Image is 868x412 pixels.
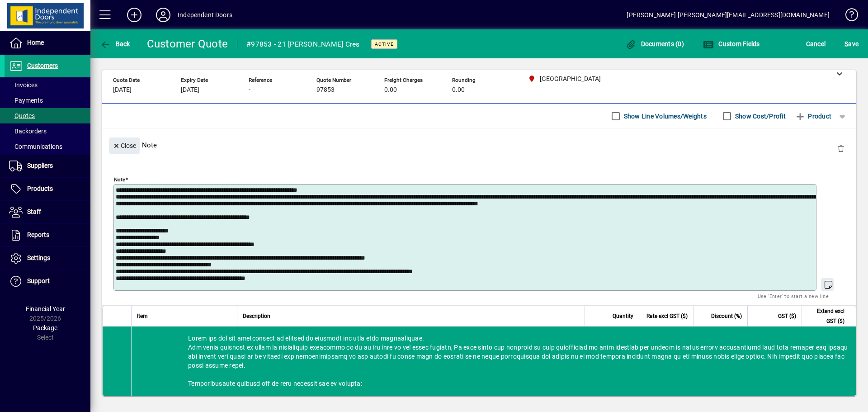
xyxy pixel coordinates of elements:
[90,36,140,52] app-page-header-button: Back
[27,62,58,69] span: Customers
[27,208,41,215] span: Staff
[844,37,859,51] span: ave
[5,93,90,108] a: Payments
[622,112,707,121] label: Show Line Volumes/Weights
[844,40,848,47] span: S
[98,36,132,52] button: Back
[9,112,35,119] span: Quotes
[249,86,250,94] span: -
[27,162,53,169] span: Suppliers
[149,7,178,23] button: Profile
[107,141,142,149] app-page-header-button: Close
[102,128,856,161] div: Note
[830,137,852,159] button: Delete
[384,86,397,94] span: 0.00
[790,108,836,124] button: Product
[733,112,786,121] label: Show Cost/Profit
[5,247,90,270] a: Settings
[9,97,43,104] span: Payments
[27,277,50,284] span: Support
[5,270,90,293] a: Support
[120,7,149,23] button: Add
[839,2,857,31] a: Knowledge Base
[5,32,90,54] a: Home
[114,176,125,183] mat-label: Note
[701,36,762,52] button: Custom Fields
[627,8,830,22] div: [PERSON_NAME] [PERSON_NAME][EMAIL_ADDRESS][DOMAIN_NAME]
[27,231,49,238] span: Reports
[5,224,90,246] a: Reports
[804,36,828,52] button: Cancel
[806,37,826,51] span: Cancel
[795,109,831,123] span: Product
[316,86,335,94] span: 97853
[26,305,65,313] span: Financial Year
[27,254,50,261] span: Settings
[243,311,270,321] span: Description
[711,311,742,321] span: Discount (%)
[703,40,760,47] span: Custom Fields
[830,144,852,152] app-page-header-button: Delete
[375,41,394,47] span: Active
[181,86,199,94] span: [DATE]
[5,201,90,223] a: Staff
[27,185,53,192] span: Products
[5,155,90,177] a: Suppliers
[113,138,136,153] span: Close
[27,39,44,46] span: Home
[100,40,130,47] span: Back
[5,178,90,200] a: Products
[178,8,232,22] div: Independent Doors
[147,37,228,51] div: Customer Quote
[109,137,140,154] button: Close
[625,40,684,47] span: Documents (0)
[452,86,465,94] span: 0.00
[9,143,62,150] span: Communications
[137,311,148,321] span: Item
[623,36,686,52] button: Documents (0)
[5,123,90,139] a: Backorders
[246,37,360,52] div: #97853 - 21 [PERSON_NAME] Cres
[5,77,90,93] a: Invoices
[778,311,796,321] span: GST ($)
[113,86,132,94] span: [DATE]
[646,311,688,321] span: Rate excl GST ($)
[613,311,633,321] span: Quantity
[9,128,47,135] span: Backorders
[758,291,829,301] mat-hint: Use 'Enter' to start a new line
[9,81,38,89] span: Invoices
[5,139,90,154] a: Communications
[807,306,844,326] span: Extend excl GST ($)
[842,36,861,52] button: Save
[5,108,90,123] a: Quotes
[33,324,57,331] span: Package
